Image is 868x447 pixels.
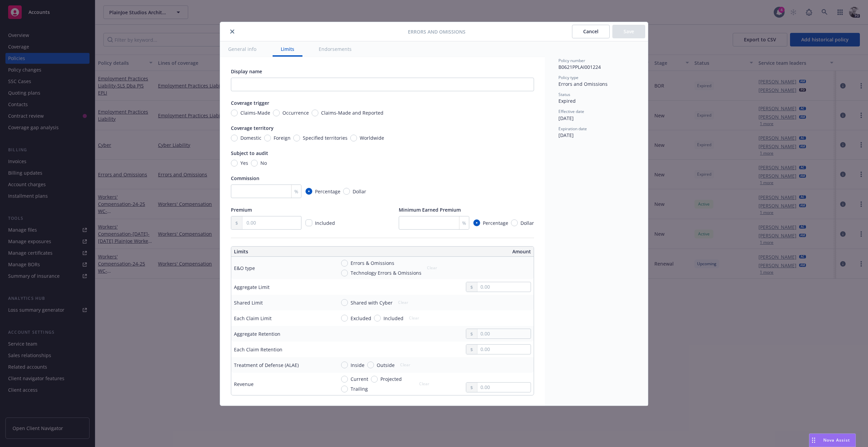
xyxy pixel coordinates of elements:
[315,220,335,226] span: Included
[558,58,585,63] span: Policy number
[351,362,364,369] span: Inside
[351,315,371,322] span: Excluded
[823,437,850,443] span: Nova Assist
[351,299,393,306] span: Shared with Cyber
[386,247,534,257] th: Amount
[399,207,461,213] span: Minimum Earned Premium
[477,383,531,392] input: 0.00
[260,159,267,167] span: No
[321,109,383,116] span: Claims-Made and Reported
[311,41,360,57] button: Endorsements
[558,109,584,114] span: Effective date
[572,25,610,38] button: Cancel
[367,362,374,368] input: Outside
[341,386,348,392] input: Trailing
[341,270,348,276] input: Technology Errors & Omissions
[234,284,270,291] div: Aggregate Limit
[231,125,274,131] span: Coverage territory
[483,219,508,227] span: Percentage
[234,265,255,272] div: E&O type
[511,219,518,226] input: Dollar
[341,362,348,368] input: Inside
[240,159,248,167] span: Yes
[341,315,348,322] input: Excluded
[220,41,264,57] button: General info
[408,28,466,35] span: Errors and Omissions
[558,64,601,70] span: B0621PPLAI001224
[477,329,531,338] input: 0.00
[558,115,574,121] span: [DATE]
[341,299,348,306] input: Shared with Cyber
[558,126,587,132] span: Expiration date
[351,385,368,392] span: Trailing
[294,188,298,195] span: %
[234,315,272,322] div: Each Claim Limit
[343,188,350,195] input: Dollar
[234,346,282,353] div: Each Claim Retention
[312,110,318,116] input: Claims-Made and Reported
[341,260,348,267] input: Errors & Omissions
[240,134,261,141] span: Domestic
[273,110,280,116] input: Occurrence
[231,404,534,412] div: Quota share
[228,27,236,36] button: close
[558,98,576,104] span: Expired
[558,81,608,87] span: Errors and Omissions
[231,175,259,181] span: Commission
[380,375,402,383] span: Projected
[305,188,312,195] input: Percentage
[273,41,302,57] button: Limits
[353,188,366,195] span: Dollar
[282,109,309,116] span: Occurrence
[293,135,300,141] input: Specified territories
[315,188,340,195] span: Percentage
[234,330,280,337] div: Aggregate Retention
[462,219,466,227] span: %
[351,269,421,276] span: Technology Errors & Omissions
[477,345,531,354] input: 0.00
[240,109,270,116] span: Claims-Made
[558,75,578,80] span: Policy type
[274,134,291,141] span: Foreign
[520,219,534,227] span: Dollar
[231,150,268,156] span: Subject to audit
[231,135,238,141] input: Domestic
[234,381,254,388] div: Revenue
[234,362,299,369] div: Treatment of Defense (ALAE)
[264,135,271,141] input: Foreign
[558,92,570,97] span: Status
[473,219,480,226] input: Percentage
[351,259,394,267] span: Errors & Omissions
[383,315,403,322] span: Included
[558,132,574,138] span: [DATE]
[350,135,357,141] input: Worldwide
[371,376,378,383] input: Projected
[809,434,818,447] div: Drag to move
[360,134,384,141] span: Worldwide
[231,110,238,116] input: Claims-Made
[231,160,238,167] input: Yes
[231,247,352,257] th: Limits
[477,282,531,292] input: 0.00
[809,433,856,447] button: Nova Assist
[377,362,395,369] span: Outside
[231,100,269,106] span: Coverage trigger
[303,134,348,141] span: Specified territories
[234,299,263,306] div: Shared Limit
[231,68,262,75] span: Display name
[374,315,381,322] input: Included
[242,216,301,229] input: 0.00
[351,375,368,383] span: Current
[341,376,348,383] input: Current
[251,160,258,167] input: No
[231,207,252,213] span: Premium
